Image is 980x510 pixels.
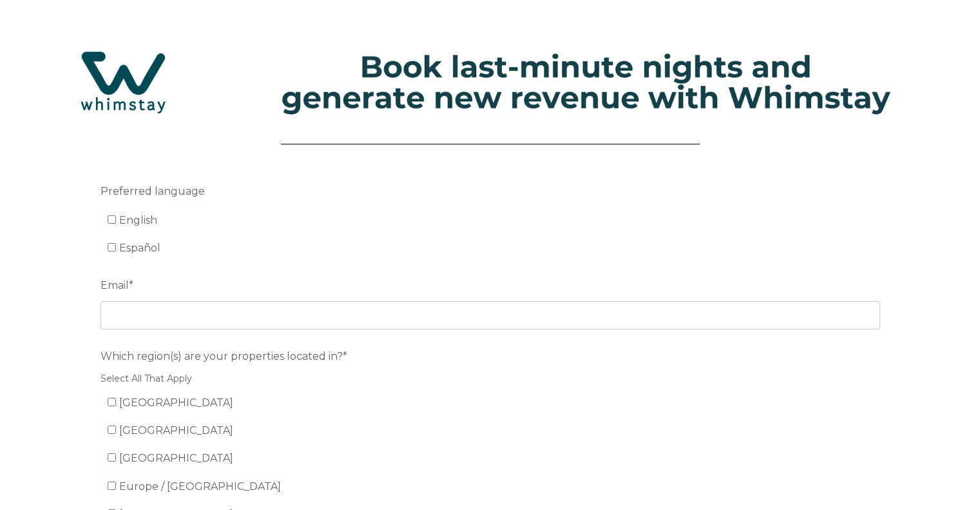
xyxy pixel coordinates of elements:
span: Preferred language [101,181,205,201]
span: [GEOGRAPHIC_DATA] [119,397,233,409]
input: [GEOGRAPHIC_DATA] [108,426,116,434]
input: English [108,215,116,224]
span: [GEOGRAPHIC_DATA] [119,452,233,464]
input: Español [108,243,116,251]
input: [GEOGRAPHIC_DATA] [108,398,116,406]
legend: Select All That Apply [101,372,880,386]
span: Email [101,275,129,295]
span: Europe / [GEOGRAPHIC_DATA] [119,480,281,493]
span: Which region(s) are your properties located in?* [101,346,347,366]
span: English [119,214,157,226]
img: Hubspot header for SSOB (4) [13,32,967,133]
span: [GEOGRAPHIC_DATA] [119,424,233,436]
span: Español [119,242,160,254]
input: Europe / [GEOGRAPHIC_DATA] [108,482,116,490]
input: [GEOGRAPHIC_DATA] [108,453,116,462]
